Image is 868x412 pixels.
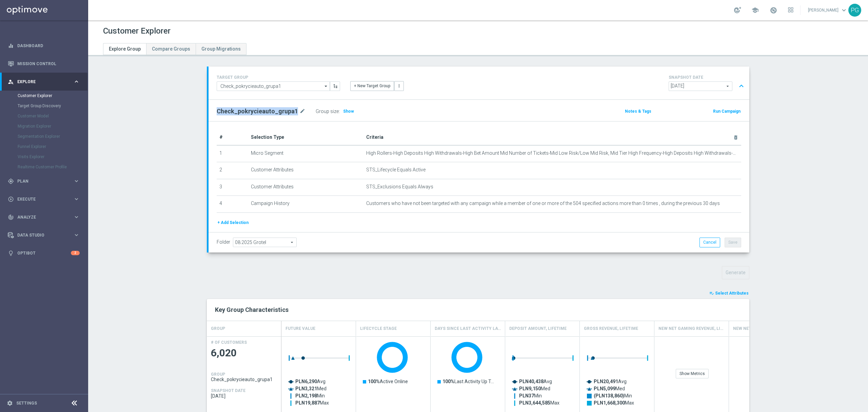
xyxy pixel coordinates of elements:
span: STS_Lifecycle Equals Active [366,167,426,173]
i: track_changes [8,214,14,220]
button: Mission Control [7,61,80,67]
tspan: PLN3,644,585 [519,400,550,406]
button: Run Campaign [712,108,741,115]
i: lightbulb [8,250,14,256]
td: 1 [217,145,248,162]
div: Realtime Customer Profile [18,162,87,172]
button: + New Target Group [350,81,394,91]
td: Customer Attributes [248,179,363,196]
div: Plan [8,178,73,184]
h4: New Net Gaming Revenue last 90 days [733,323,799,335]
text: Active Online [368,379,408,384]
span: 6,020 [211,347,277,360]
td: Customer Attributes [248,162,363,179]
div: Funnel Explorer [18,142,87,152]
h4: SNAPSHOT DATE [211,388,245,393]
button: Cancel [699,238,720,247]
text: Max [295,400,329,406]
i: keyboard_arrow_right [73,214,80,220]
i: person_search [8,79,14,85]
input: Select Existing or Create New [217,81,330,91]
h4: TARGET GROUP [217,75,340,80]
span: Analyze [17,215,73,219]
div: Execute [8,196,73,202]
div: Segmentation Explorer [18,131,87,142]
span: Select Attributes [715,291,749,296]
span: Show [343,109,354,114]
a: Target Group Discovery [18,103,71,109]
a: Optibot [17,244,71,262]
button: play_circle_outline Execute keyboard_arrow_right [7,196,80,202]
i: keyboard_arrow_right [73,196,80,202]
span: Explore Group [109,46,141,52]
tspan: PLN37 [519,393,534,398]
h2: Key Group Characteristics [215,306,741,314]
h4: New Net Gaming Revenue, Lifetime [658,323,725,335]
td: 4 [217,196,248,213]
h4: Deposit Amount, Lifetime [509,323,567,335]
button: more_vert [394,81,404,91]
text: Min [519,393,542,398]
div: Explore [8,79,73,85]
button: Save [725,238,741,247]
button: expand_less [736,80,746,93]
i: playlist_add_check [709,291,714,296]
tspan: PLN5,099 [594,386,615,391]
tspan: (PLN138,860) [594,393,624,399]
label: : [339,109,340,114]
text: Avg [594,379,627,384]
tspan: PLN2,198 [295,393,317,398]
h4: GROUP [211,323,225,335]
div: Optibot [8,244,80,262]
text: Min [594,393,632,399]
div: PG [848,4,861,17]
text: Avg [295,379,325,384]
ul: Tabs [103,43,246,55]
button: gps_fixed Plan keyboard_arrow_right [7,179,80,184]
div: TARGET GROUP arrow_drop_down + New Target Group more_vert SNAPSHOT DATE arrow_drop_down expand_less [217,73,741,93]
text: Last Activity Up T… [442,379,494,384]
td: 3 [217,179,248,196]
div: Dashboard [8,37,80,55]
button: Notes & Tags [624,108,652,115]
div: Customer Explorer [18,91,87,101]
div: Data Studio [8,232,73,238]
text: Avg [519,379,552,384]
tspan: PLN6,290 [295,379,317,384]
div: Visits Explorer [18,152,87,162]
span: Explore [17,80,73,84]
span: Plan [17,179,73,183]
div: 2 [71,251,80,255]
tspan: PLN9,150 [519,386,541,391]
th: # [217,130,248,145]
i: keyboard_arrow_right [73,178,80,184]
button: Data Studio keyboard_arrow_right [7,232,80,238]
h4: Lifecycle Stage [360,323,397,335]
span: Data Studio [17,233,73,237]
span: Check_pokrycieauto_grupa1 [211,377,277,382]
button: Generate [722,266,749,279]
button: + Add Selection [217,219,249,226]
text: Max [519,400,559,406]
text: Med [295,386,327,391]
i: keyboard_arrow_right [73,78,80,85]
button: equalizer Dashboard [7,43,80,49]
a: Customer Explorer [18,93,71,98]
i: mode_edit [299,107,305,115]
label: Group size [316,109,339,114]
button: person_search Explore keyboard_arrow_right [7,79,80,85]
i: arrow_drop_down [323,82,330,91]
span: school [751,6,759,14]
span: Compare Groups [152,46,190,52]
button: lightbulb Optibot 2 [7,250,80,256]
td: Micro Segment [248,145,363,162]
a: Mission Control [17,55,80,73]
span: STS_Exclusions Equals Always [366,184,433,190]
h2: Check_pokrycieauto_grupa1 [217,107,298,115]
span: High Rollers-High Deposits High Withdrawals-High Bet Amount Mid Number of Tickets-Mid Low Risk/Lo... [366,150,738,156]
